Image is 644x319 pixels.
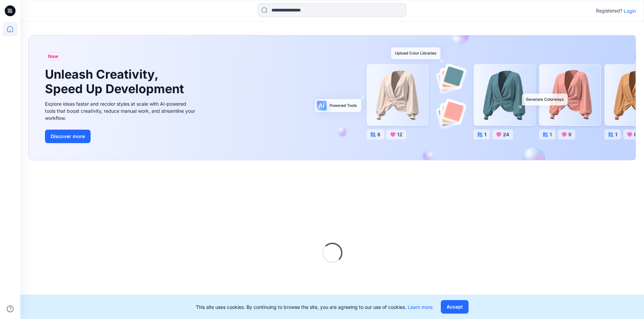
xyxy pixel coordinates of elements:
p: Registered? [596,7,622,15]
button: Accept [441,300,469,314]
button: Discover more [45,130,91,143]
div: Explore ideas faster and recolor styles at scale with AI-powered tools that boost creativity, red... [45,100,197,122]
h1: Unleash Creativity, Speed Up Development [45,67,187,96]
a: Discover more [45,130,197,143]
span: New [48,52,58,60]
p: This site uses cookies. By continuing to browse the site, you are agreeing to our use of cookies. [196,303,433,311]
a: Learn more [408,304,433,310]
p: Login [624,7,636,15]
